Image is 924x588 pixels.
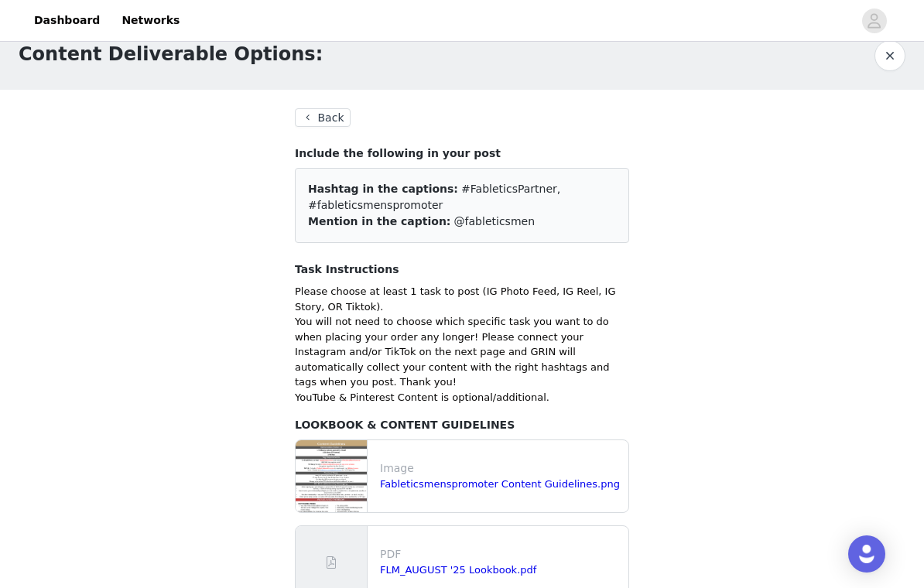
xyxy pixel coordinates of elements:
[295,390,629,405] p: YouTube & Pinterest Content is optional/additional.
[112,3,189,38] a: Networks
[848,535,885,573] div: Open Intercom Messenger
[380,546,622,562] p: PDF
[308,183,458,195] span: Hashtag in the captions:
[295,284,629,314] p: Please choose at least 1 task to post (IG Photo Feed, IG Reel, IG Story, OR Tiktok).
[19,40,323,68] h1: Content Deliverable Options:
[380,478,620,490] a: Fableticsmenspromoter Content Guidelines.png
[308,215,450,227] span: Mention in the caption:
[295,417,629,433] h4: LOOKBOOK & CONTENT GUIDELINES
[295,314,629,390] p: You will not need to choose which specific task you want to do when placing your order any longer...
[25,3,109,38] a: Dashboard
[380,460,622,477] p: Image
[867,9,881,33] div: avatar
[380,564,536,576] a: FLM_AUGUST '25 Lookbook.pdf
[295,145,629,162] h4: Include the following in your post
[295,262,629,278] h4: Task Instructions
[296,440,367,512] img: file
[295,108,351,127] button: Back
[454,215,535,227] span: @fableticsmen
